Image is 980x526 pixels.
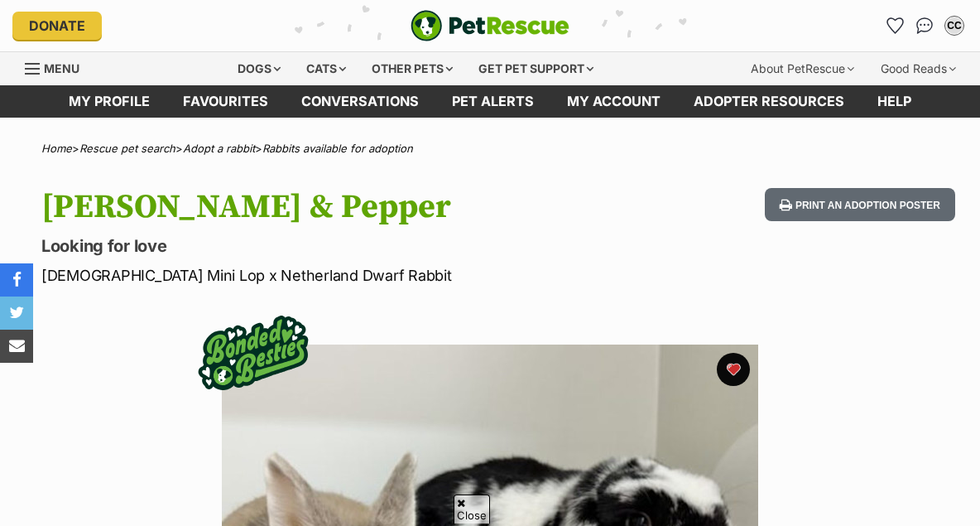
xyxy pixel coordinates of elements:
div: CC [946,17,963,34]
a: conversations [285,85,435,118]
button: Print an adoption poster [765,188,955,222]
a: Favourites [166,85,285,118]
a: Donate [12,12,102,40]
div: Good Reads [869,52,968,85]
a: Menu [25,52,91,82]
span: Menu [44,61,79,75]
ul: Account quick links [882,12,968,39]
h1: [PERSON_NAME] & Pepper [41,188,599,226]
a: Pet alerts [435,85,550,118]
a: Rescue pet search [79,142,175,155]
img: logo-e224e6f780fb5917bec1dbf3a21bbac754714ae5b6737aabdf751b685950b380.svg [411,10,569,41]
div: About PetRescue [739,52,866,85]
p: Looking for love [41,234,599,258]
a: Favourites [882,12,908,39]
button: favourite [717,353,750,386]
button: My account [941,12,968,39]
a: My profile [52,85,166,118]
a: My account [550,85,677,118]
p: [DEMOGRAPHIC_DATA] Mini Lop x Netherland Dwarf Rabbit [41,264,599,287]
div: Dogs [226,52,292,85]
a: Rabbits available for adoption [262,142,413,155]
a: PetRescue [411,10,569,41]
a: Adopter resources [677,85,861,118]
span: Close [454,495,490,524]
div: Other pets [360,52,464,85]
a: Adopt a rabbit [183,142,255,155]
div: Get pet support [467,52,605,85]
div: Cats [295,52,358,85]
a: Conversations [911,12,938,39]
a: Home [41,142,72,155]
a: Help [861,85,928,118]
img: bonded besties [187,287,319,419]
img: chat-41dd97257d64d25036548639549fe6c8038ab92f7586957e7f3b1b290dea8141.svg [916,17,934,34]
